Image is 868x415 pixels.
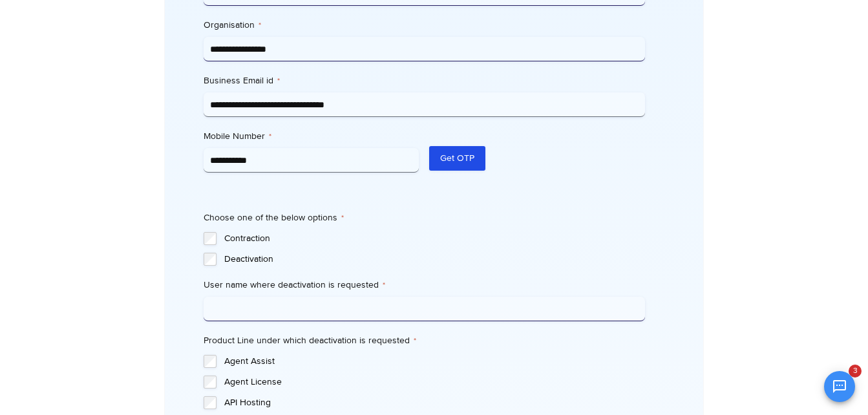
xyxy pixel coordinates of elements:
[204,74,645,87] label: Business Email id
[849,365,862,378] span: 3
[204,19,645,32] label: Organisation
[224,376,645,388] label: Agent License
[224,253,645,266] label: Deactivation
[224,355,645,368] label: Agent Assist
[224,396,645,409] label: API Hosting
[429,146,485,171] button: Get OTP
[204,334,416,347] legend: Product Line under which deactivation is requested
[204,130,419,143] label: Mobile Number
[204,211,344,224] legend: Choose one of the below options
[204,279,645,292] label: User name where deactivation is requested
[824,371,855,402] button: Open chat
[224,232,645,245] label: Contraction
